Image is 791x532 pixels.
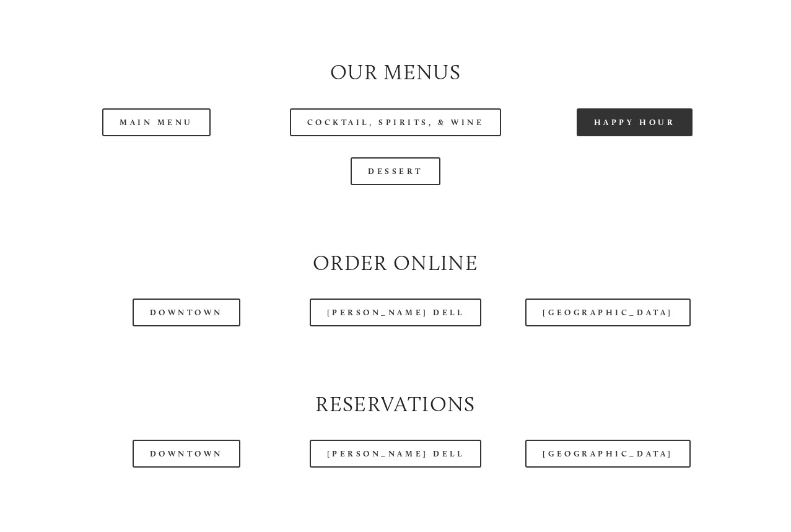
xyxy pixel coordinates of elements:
[133,299,240,326] a: Downtown
[351,157,440,185] a: Dessert
[525,440,690,468] a: [GEOGRAPHIC_DATA]
[310,299,482,326] a: [PERSON_NAME] Dell
[310,440,482,468] a: [PERSON_NAME] Dell
[525,299,690,326] a: [GEOGRAPHIC_DATA]
[48,248,744,277] h2: Order Online
[290,108,502,136] a: Cocktail, Spirits, & Wine
[133,440,240,468] a: Downtown
[577,108,693,136] a: Happy Hour
[102,108,211,136] a: Main Menu
[48,390,744,419] h2: Reservations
